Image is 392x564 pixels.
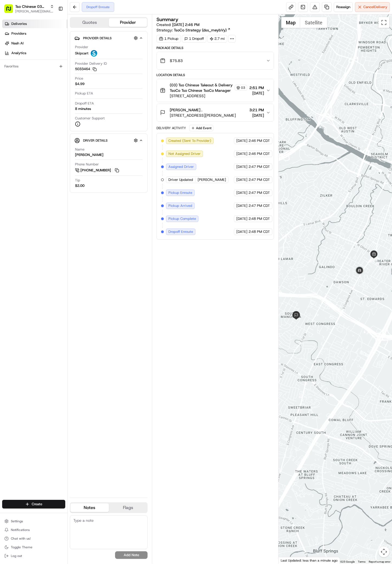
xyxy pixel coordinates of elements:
button: Provider Details [74,34,143,43]
img: 1736555255976-a54dd68f-1ca7-489b-9aae-adbdc363a1c4 [11,99,15,103]
span: 2:47 PM CDT [249,190,270,195]
span: [DATE] [236,190,247,195]
span: Provider [75,45,88,50]
span: [PERSON_NAME] (Store Manager) [17,84,71,88]
span: [DATE] [249,113,264,118]
img: Nash [5,5,16,16]
span: Providers [11,31,26,36]
div: Location Details [156,73,274,77]
button: Show street map [281,17,300,28]
button: [PERSON_NAME][EMAIL_ADDRESS][DOMAIN_NAME] [15,9,54,14]
button: Log out [2,552,65,560]
span: Phone Number [75,162,99,167]
span: Log out [11,554,22,558]
span: Notifications [11,528,30,532]
a: 💻API Documentation [44,119,89,129]
a: Deliveries [2,19,67,28]
span: • [72,84,74,88]
span: $4.99 [75,81,84,86]
a: 📗Knowledge Base [3,119,44,129]
span: [PERSON_NAME] . [170,107,202,113]
button: Start new chat [92,53,99,60]
span: $75.83 [170,58,183,63]
button: Driver Details [74,136,143,145]
button: Quotes [70,18,109,27]
button: 5033464 [75,67,97,71]
span: Dropoff ETA [75,101,94,106]
div: Strategy: [156,27,231,33]
span: [DATE] [62,99,73,103]
span: Create [32,502,42,507]
button: Map camera controls [378,546,389,557]
span: Assigned Driver [168,164,194,169]
span: 2:47 PM CDT [249,164,270,169]
span: Pickup Arrived [168,203,192,208]
div: 1 Dropoff [182,35,206,43]
button: Chat with us! [2,535,65,542]
span: 3:21 PM [249,107,264,113]
span: Toggle Theme [11,545,32,549]
input: Clear [14,35,89,41]
span: Provider Details [83,36,112,40]
a: Report a map error [369,560,390,563]
span: [DATE] [236,164,247,169]
div: Delivery Activity [156,126,186,130]
span: [DATE] [236,229,247,234]
div: Start new chat [24,52,89,57]
button: Add Event [189,125,213,131]
button: Show satellite imagery [300,17,327,28]
span: Settings [11,519,23,523]
div: 1 [372,256,378,262]
img: Google [280,557,298,564]
div: Favorites [2,62,65,71]
span: [PERSON_NAME] [198,177,226,182]
button: [PERSON_NAME] .[STREET_ADDRESS][PERSON_NAME]3:21 PM[DATE] [157,104,273,121]
button: $75.83 [157,52,273,69]
a: Providers [2,29,67,38]
button: Create [2,500,65,508]
a: TsoCo Strategy (dss_meybVy) [174,27,231,33]
span: [DATE] [236,151,247,156]
span: 2:47 PM CDT [249,177,270,182]
span: Driver Updated [168,177,193,182]
div: Package Details [156,46,274,50]
a: Open this area in Google Maps (opens a new window) [280,557,298,564]
span: Name [75,147,84,152]
span: TsoCo Strategy (dss_meybVy) [174,27,227,33]
button: Settings [2,517,65,525]
div: 📗 [5,122,10,126]
div: $2.00 [75,183,84,188]
span: 2:47 PM CDT [249,203,270,208]
img: Wisdom Oko [5,93,14,104]
a: Terms [358,560,365,563]
span: Cancel Delivery [363,5,387,9]
span: [PHONE_NUMBER] [80,168,111,173]
span: [DATE] [249,90,264,96]
span: 2:46 PM CDT [249,138,270,143]
span: [STREET_ADDRESS] [170,93,247,99]
span: [DATE] 2:46 PM [172,22,200,27]
span: Skipcart [75,51,89,56]
span: 2:46 PM CDT [249,151,270,156]
span: Customer Support [75,116,105,121]
span: [DATE] [236,203,247,208]
span: Tip [75,178,80,183]
span: Not Assigned Driver [168,151,201,156]
span: Deliveries [11,21,27,26]
span: API Documentation [51,121,87,126]
span: Reassign [336,5,350,9]
span: 2:48 PM CDT [249,216,270,221]
span: • [59,99,61,103]
div: 1 Pickup [156,35,181,43]
span: Dropoff Enroute [168,229,193,234]
span: Provider Delivery ID [75,61,107,66]
h3: Summary [156,17,178,22]
img: 8571987876998_91fb9ceb93ad5c398215_72.jpg [11,52,21,61]
span: Wisdom [PERSON_NAME] [17,99,58,103]
a: Powered byPylon [38,134,66,138]
div: 2 [368,257,374,263]
button: Tso Chinese 03 TsoCo [15,4,48,9]
div: 8 minutes [75,106,91,111]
